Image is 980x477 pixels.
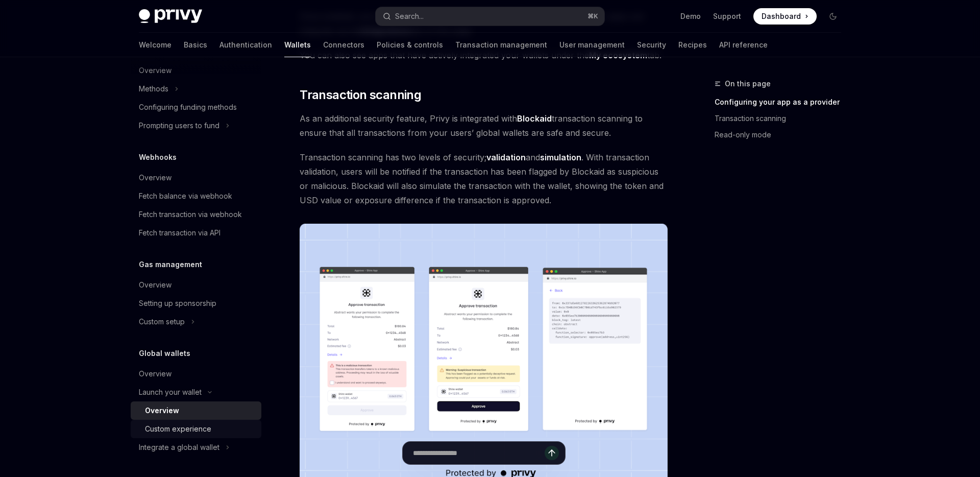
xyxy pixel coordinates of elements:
[131,205,261,224] a: Fetch transaction via webhook
[139,208,242,221] div: Fetch transaction via webhook
[376,7,604,26] button: Search...⌘K
[184,33,207,57] a: Basics
[139,386,202,398] div: Launch your wallet
[139,9,202,23] img: dark logo
[545,446,559,460] button: Send message
[300,87,421,103] span: Transaction scanning
[131,365,261,383] a: Overview
[139,368,171,380] div: Overview
[131,169,261,187] a: Overview
[139,258,202,271] h5: Gas management
[139,83,168,95] div: Methods
[131,294,261,313] a: Setting up sponsorship
[719,33,768,57] a: API reference
[139,279,171,291] div: Overview
[762,11,801,21] span: Dashboard
[713,11,741,21] a: Support
[139,441,219,454] div: Integrate a global wallet
[139,227,220,239] div: Fetch transaction via API
[725,78,771,90] span: On this page
[715,110,849,127] a: Transaction scanning
[323,33,364,57] a: Connectors
[637,33,666,57] a: Security
[678,33,707,57] a: Recipes
[139,172,171,184] div: Overview
[131,420,261,438] a: Custom experience
[589,50,647,61] a: My ecosystem
[131,187,261,205] a: Fetch balance via webhook
[219,33,272,57] a: Authentication
[589,50,647,60] strong: My ecosystem
[139,297,216,309] div: Setting up sponsorship
[540,152,581,162] strong: simulation
[139,190,232,202] div: Fetch balance via webhook
[753,8,817,25] a: Dashboard
[139,316,185,328] div: Custom setup
[284,33,311,57] a: Wallets
[395,10,424,22] div: Search...
[139,101,237,113] div: Configuring funding methods
[131,98,261,116] a: Configuring funding methods
[587,12,598,20] span: ⌘ K
[139,120,219,132] div: Prompting users to fund
[300,150,668,207] span: Transaction scanning has two levels of security; and . With transaction validation, users will be...
[559,33,625,57] a: User management
[300,111,668,140] span: As an additional security feature, Privy is integrated with transaction scanning to ensure that a...
[145,423,211,435] div: Custom experience
[825,8,841,25] button: Toggle dark mode
[715,94,849,110] a: Configuring your app as a provider
[486,152,526,162] strong: validation
[139,33,171,57] a: Welcome
[715,127,849,143] a: Read-only mode
[455,33,547,57] a: Transaction management
[131,276,261,294] a: Overview
[139,347,190,360] h5: Global wallets
[517,113,552,124] a: Blockaid
[377,33,443,57] a: Policies & controls
[131,224,261,242] a: Fetch transaction via API
[680,11,701,21] a: Demo
[145,404,179,417] div: Overview
[139,151,177,163] h5: Webhooks
[131,401,261,420] a: Overview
